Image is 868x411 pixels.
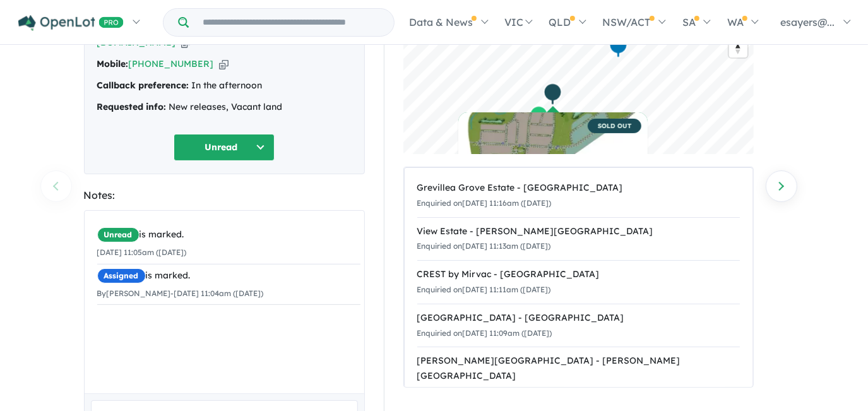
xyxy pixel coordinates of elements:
[417,217,740,261] a: View Estate - [PERSON_NAME][GEOGRAPHIC_DATA]Enquiried on[DATE] 11:13am ([DATE])
[97,100,352,115] div: New releases, Vacant land
[729,39,747,57] button: Reset bearing to north
[417,304,740,348] a: [GEOGRAPHIC_DATA] - [GEOGRAPHIC_DATA]Enquiried on[DATE] 11:09am ([DATE])
[97,289,264,298] small: By [PERSON_NAME] - [DATE] 11:04am ([DATE])
[97,227,140,242] span: Unread
[97,78,352,93] div: In the afternoon
[417,260,740,304] a: CREST by Mirvac - [GEOGRAPHIC_DATA]Enquiried on[DATE] 11:11am ([DATE])
[129,58,214,69] a: [PHONE_NUMBER]
[174,134,275,161] button: Unread
[417,267,740,282] div: CREST by Mirvac - [GEOGRAPHIC_DATA]
[417,241,551,251] small: Enquiried on [DATE] 11:13am ([DATE])
[458,112,648,207] a: SOLD OUT
[84,187,365,204] div: Notes:
[97,268,146,283] span: Assigned
[97,101,167,112] strong: Requested info:
[417,224,740,239] div: View Estate - [PERSON_NAME][GEOGRAPHIC_DATA]
[417,198,552,208] small: Enquiried on [DATE] 11:16am ([DATE])
[529,105,548,129] div: Map marker
[97,247,187,257] small: [DATE] 11:05am ([DATE])
[417,285,551,294] small: Enquiried on [DATE] 11:11am ([DATE])
[219,57,229,71] button: Copy
[191,9,391,36] input: Try estate name, suburb, builder or developer
[417,386,552,396] small: Enquiried on [DATE] 11:09am ([DATE])
[417,311,740,326] div: [GEOGRAPHIC_DATA] - [GEOGRAPHIC_DATA]
[417,328,552,338] small: Enquiried on [DATE] 11:09am ([DATE])
[417,354,740,384] div: [PERSON_NAME][GEOGRAPHIC_DATA] - [PERSON_NAME][GEOGRAPHIC_DATA]
[97,58,129,69] strong: Mobile:
[18,15,124,31] img: Openlot PRO Logo White
[609,35,627,59] div: Map marker
[543,83,562,106] div: Map marker
[97,227,360,242] div: is marked.
[588,119,641,133] span: SOLD OUT
[97,80,189,91] strong: Callback preference:
[417,347,740,405] a: [PERSON_NAME][GEOGRAPHIC_DATA] - [PERSON_NAME][GEOGRAPHIC_DATA]Enquiried on[DATE] 11:09am ([DATE])
[97,268,360,283] div: is marked.
[417,181,740,196] div: Grevillea Grove Estate - [GEOGRAPHIC_DATA]
[417,174,740,218] a: Grevillea Grove Estate - [GEOGRAPHIC_DATA]Enquiried on[DATE] 11:16am ([DATE])
[780,16,835,28] span: esayers@...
